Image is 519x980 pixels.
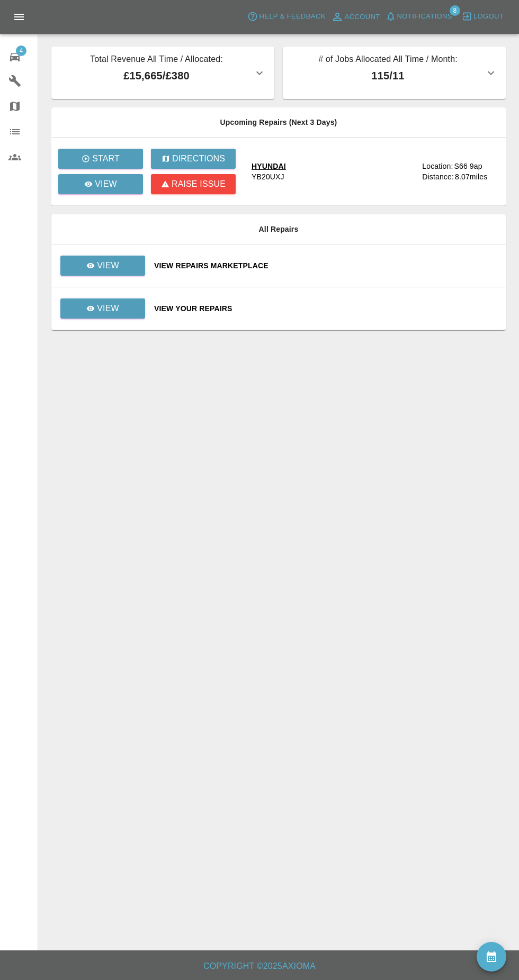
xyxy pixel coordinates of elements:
p: View [97,302,119,315]
p: Total Revenue All Time / Allocated: [60,53,253,68]
a: Account [328,8,383,25]
p: 115 / 11 [291,68,485,84]
a: View [60,256,145,276]
span: 8 [450,5,460,16]
p: View [97,259,119,272]
button: Notifications [383,8,455,25]
button: Total Revenue All Time / Allocated:£15,665/£380 [51,47,274,99]
div: HYUNDAI [252,161,286,171]
span: Help & Feedback [259,11,325,23]
p: £15,665 / £380 [60,68,253,84]
div: YB20UXJ [252,171,284,182]
a: Location:S66 9apDistance:8.07miles [422,161,497,182]
span: Account [345,11,380,23]
p: # of Jobs Allocated All Time / Month: [291,53,485,68]
button: Start [58,149,143,169]
div: Location: [422,161,453,171]
a: View Repairs Marketplace [154,260,497,271]
div: Distance: [422,171,454,182]
p: Raise issue [172,178,226,190]
h6: Copyright © 2025 Axioma [8,959,511,974]
a: View [60,304,146,312]
a: HYUNDAIYB20UXJ [252,161,414,182]
th: Upcoming Repairs (Next 3 Days) [51,107,506,138]
a: View [60,298,145,319]
button: Logout [459,8,506,25]
button: # of Jobs Allocated All Time / Month:115/11 [283,47,506,99]
span: Logout [473,11,504,23]
span: Notifications [397,11,452,23]
span: 4 [16,46,26,56]
button: Help & Feedback [245,8,328,25]
a: View Your Repairs [154,303,497,314]
p: Start [92,152,120,165]
div: 8.07 miles [455,171,497,182]
th: All Repairs [51,214,506,244]
button: Open drawer [6,4,32,30]
a: View [60,261,146,269]
button: Raise issue [151,174,236,194]
a: View [58,174,143,194]
button: availability [477,942,506,972]
p: View [95,178,117,190]
div: S66 9ap [454,161,482,171]
p: Directions [172,152,225,165]
button: Directions [151,149,236,169]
